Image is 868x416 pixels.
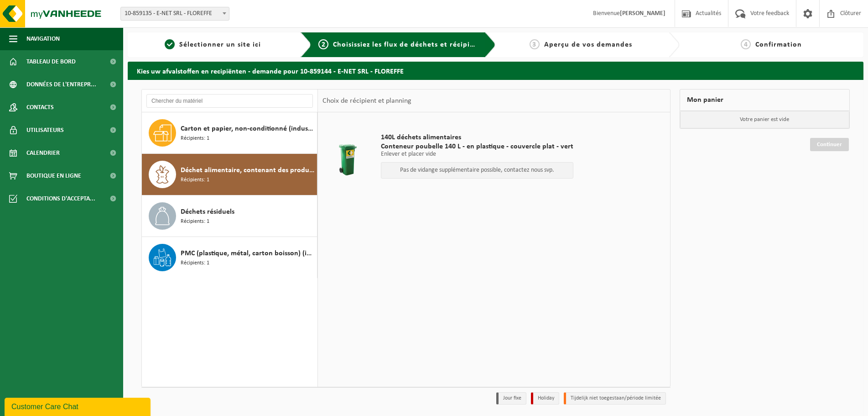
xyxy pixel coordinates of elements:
[120,7,229,21] span: 10-859135 - E-NET SRL - FLOREFFE
[381,133,573,142] span: 140L déchets alimentaires
[181,248,315,259] span: PMC (plastique, métal, carton boisson) (industriel)
[26,187,95,210] span: Conditions d'accepta...
[142,237,317,278] button: PMC (plastique, métal, carton boisson) (industriel) Récipients: 1
[181,176,209,184] span: Récipients: 1
[530,39,540,49] span: 3
[181,134,209,143] span: Récipients: 1
[680,89,850,111] div: Mon panier
[531,392,559,405] li: Holiday
[333,41,485,48] span: Choisissiez les flux de déchets et récipients
[142,195,317,237] button: Déchets résiduels Récipients: 1
[318,90,416,112] div: Choix de récipient et planning
[680,111,849,128] p: Votre panier est vide
[386,167,568,174] p: Pas de vidange supplémentaire possible, contactez nous svp.
[755,41,802,48] span: Confirmation
[181,123,315,134] span: Carton et papier, non-conditionné (industriel)
[620,10,665,17] strong: [PERSON_NAME]
[26,142,60,164] span: Calendrier
[128,62,863,79] h2: Kies uw afvalstoffen en recipiënten - demande pour 10-859144 - E-NET SRL - FLOREFFE
[5,396,152,416] iframe: chat widget
[142,154,317,195] button: Déchet alimentaire, contenant des produits d'origine animale, non emballé, catégorie 3 Récipients: 1
[165,39,175,49] span: 1
[810,138,849,151] a: Continuer
[381,151,573,158] p: Enlever et placer vide
[181,165,315,176] span: Déchet alimentaire, contenant des produits d'origine animale, non emballé, catégorie 3
[181,259,209,268] span: Récipients: 1
[179,41,261,48] span: Sélectionner un site ici
[564,392,666,405] li: Tijdelijk niet toegestaan/période limitée
[132,39,293,50] a: 1Sélectionner un site ici
[741,39,751,49] span: 4
[146,94,313,108] input: Chercher du matériel
[26,119,64,142] span: Utilisateurs
[381,142,573,151] span: Conteneur poubelle 140 L - en plastique - couvercle plat - vert
[181,206,234,217] span: Déchets résiduels
[26,164,81,187] span: Boutique en ligne
[121,7,229,20] span: 10-859135 - E-NET SRL - FLOREFFE
[181,217,209,226] span: Récipients: 1
[496,392,526,405] li: Jour fixe
[142,112,317,154] button: Carton et papier, non-conditionné (industriel) Récipients: 1
[26,27,60,50] span: Navigation
[318,39,328,49] span: 2
[26,50,76,73] span: Tableau de bord
[544,41,632,48] span: Aperçu de vos demandes
[26,73,96,96] span: Données de l'entrepr...
[26,96,54,119] span: Contacts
